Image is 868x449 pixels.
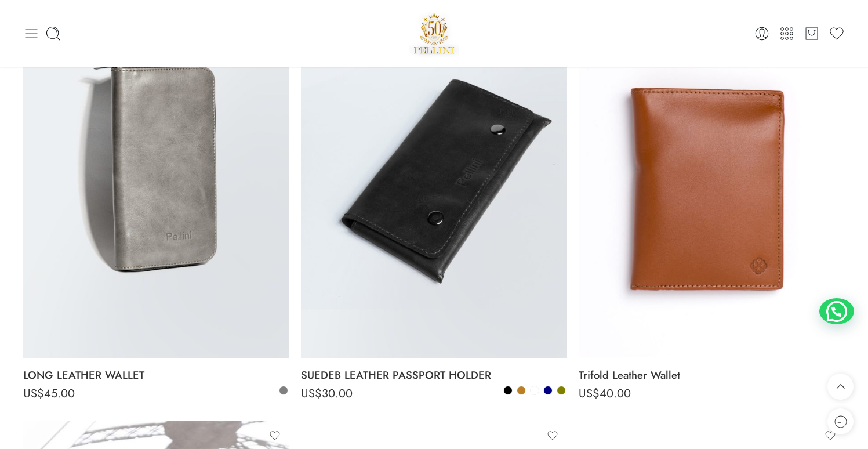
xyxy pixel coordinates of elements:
span: US$ [579,385,600,402]
a: Pellini - [409,9,459,58]
a: Black [503,385,513,396]
a: Trifold Leather Wallet [579,364,845,387]
bdi: 45.00 [23,385,75,402]
img: Pellini [409,9,459,58]
a: Olive [556,385,566,396]
a: LONG LEATHER WALLET [23,364,289,387]
span: US$ [301,385,322,402]
a: SUEDEB LEATHER PASSPORT HOLDER [301,364,567,387]
a: Wishlist [829,26,845,42]
span: US$ [23,385,44,402]
a: Grey [278,385,289,396]
a: Navy [543,385,553,396]
a: Camel [516,385,526,396]
a: Kak [529,385,540,396]
bdi: 40.00 [579,385,631,402]
a: Cart [804,26,820,42]
a: Login / Register [754,26,770,42]
bdi: 30.00 [301,385,353,402]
